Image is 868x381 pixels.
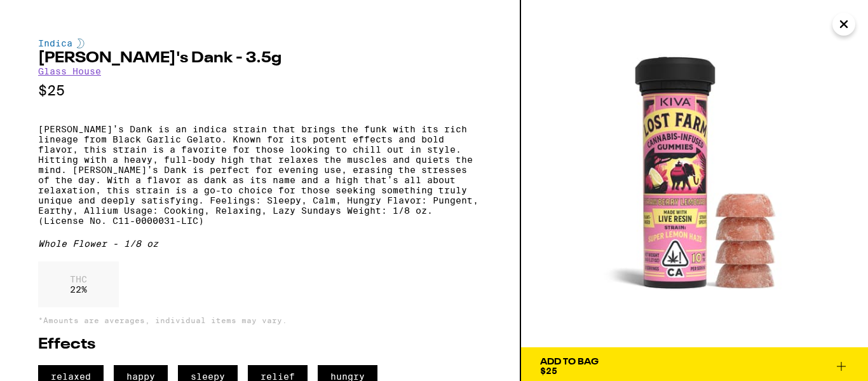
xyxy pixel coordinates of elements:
[70,274,87,284] p: THC
[540,357,599,366] div: Add To Bag
[540,366,557,376] span: $25
[38,239,482,249] div: Whole Flower - 1/8 oz
[38,124,482,226] p: [PERSON_NAME]’s Dank is an indica strain that brings the funk with its rich lineage from Black Ga...
[832,13,855,36] button: Close
[38,337,482,352] h2: Effects
[8,9,92,19] span: Hi. Need any help?
[38,261,119,307] div: 22 %
[77,38,85,48] img: indicaColor.svg
[38,38,482,48] div: Indica
[38,66,101,76] a: Glass House
[38,316,482,324] p: *Amounts are averages, individual items may vary.
[38,83,482,99] p: $25
[38,51,482,66] h2: [PERSON_NAME]'s Dank - 3.5g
